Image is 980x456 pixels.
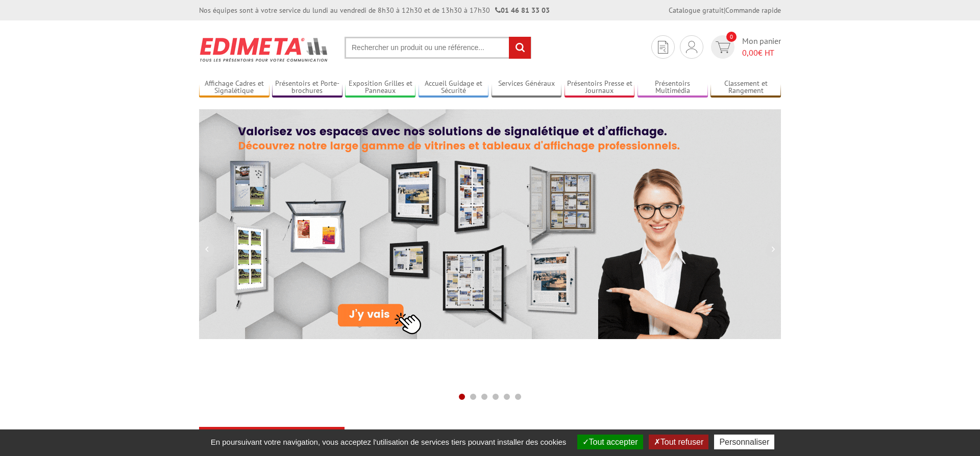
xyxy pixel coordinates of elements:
[714,435,774,449] button: Personnaliser (fenêtre modale)
[206,438,572,446] span: En poursuivant votre navigation, vous acceptez l'utilisation de services tiers pouvant installer ...
[345,37,531,59] input: Rechercher un produit ou une référence...
[742,47,781,59] span: € HT
[419,79,489,96] a: Accueil Guidage et Sécurité
[509,37,531,59] input: rechercher
[495,6,550,15] strong: 01 46 81 33 03
[669,5,781,15] div: |
[742,47,758,58] span: 0,00
[565,79,635,96] a: Présentoirs Presse et Journaux
[638,79,708,96] a: Présentoirs Multimédia
[648,429,775,449] b: Les promotions
[199,5,550,15] div: Nos équipes sont à votre service du lundi au vendredi de 8h30 à 12h30 et de 13h30 à 17h30
[726,32,737,42] span: 0
[649,435,708,449] button: Tout refuser
[272,79,342,96] a: Présentoirs et Porte-brochures
[742,35,781,59] span: Mon panier
[492,79,562,96] a: Services Généraux
[669,6,724,15] a: Catalogue gratuit
[357,429,478,447] a: Destockage
[716,41,730,53] img: devis rapide
[199,79,269,96] a: Affichage Cadres et Signalétique
[708,35,781,59] a: devis rapide 0 Mon panier 0,00€ HT
[345,79,415,96] a: Exposition Grilles et Panneaux
[725,6,781,15] a: Commande rapide
[710,79,781,96] a: Classement et Rangement
[199,31,329,68] img: Présentoir, panneau, stand - Edimeta - PLV, affichage, mobilier bureau, entreprise
[658,41,668,54] img: devis rapide
[577,435,643,449] button: Tout accepter
[502,429,623,447] a: nouveautés
[686,41,697,53] img: devis rapide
